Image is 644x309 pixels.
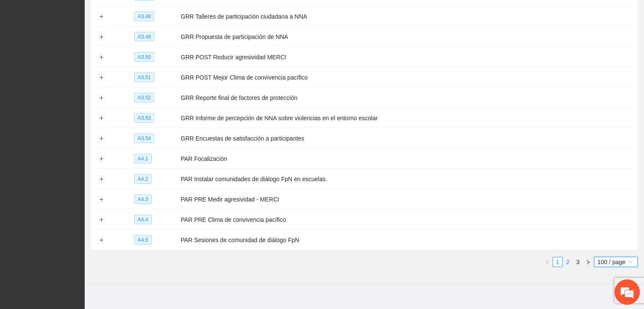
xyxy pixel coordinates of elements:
button: Expand row [98,196,105,203]
div: Page Size [594,257,638,267]
button: right [583,257,593,267]
textarea: Escriba su mensaje y pulse “Intro” [4,213,161,243]
span: right [586,260,591,265]
button: left [542,257,553,267]
span: 100 / page [597,257,634,267]
span: A3.53 [134,113,154,123]
td: PAR PRE Clima de convivencia pacífico [177,210,638,230]
a: 1 [553,257,562,267]
button: Expand row [98,14,105,20]
button: Expand row [98,34,105,41]
span: A3.48 [134,12,154,21]
li: 1 [553,257,563,267]
div: Minimizar ventana de chat en vivo [139,4,159,25]
li: Previous Page [542,257,553,267]
li: 2 [563,257,573,267]
span: A3.52 [134,93,154,102]
td: GRR Informe de percepción de NNA sobre violencias en el entorno escolar [177,108,638,128]
button: Expand row [98,217,105,223]
td: GRR Encuestas de satisfacción a participantes [177,128,638,149]
span: A3.50 [134,52,154,62]
button: Expand row [98,74,105,81]
td: PAR PRE Medir agresividad - MERCI [177,189,638,210]
span: Estamos en línea. [49,104,117,190]
span: A4.1 [134,154,152,163]
td: PAR Focalización [177,149,638,169]
td: PAR Instalar comunidades de diálogo FpN en escuelas. [177,169,638,189]
span: A4.3 [134,195,152,204]
td: GRR Reporte final de factores de protección [177,88,638,108]
span: A4.5 [134,235,152,245]
td: GRR Talleres de participación ciudadana a NNA [177,6,638,27]
button: Expand row [98,176,105,183]
button: Expand row [98,156,105,163]
a: 2 [563,257,572,267]
span: A3.51 [134,73,154,82]
span: A3.54 [134,134,154,143]
span: left [545,260,550,265]
button: Expand row [98,115,105,122]
li: Next Page [583,257,593,267]
td: PAR Sesiones de comunidad de diálogo FpN [177,230,638,250]
li: 3 [573,257,583,267]
a: 3 [573,257,583,267]
button: Expand row [98,237,105,244]
span: A4.2 [134,174,152,184]
div: Chatee con nosotros ahora [44,43,142,54]
td: GRR POST Reducir agresividad MERCI [177,47,638,67]
span: A3.49 [134,32,154,41]
td: GRR Propuesta de participación de NNA [177,27,638,47]
button: Expand row [98,95,105,102]
td: GRR POST Mejor Clima de convivencia pacífico [177,67,638,88]
span: A4.4 [134,215,152,224]
button: Expand row [98,54,105,61]
button: Expand row [98,135,105,142]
